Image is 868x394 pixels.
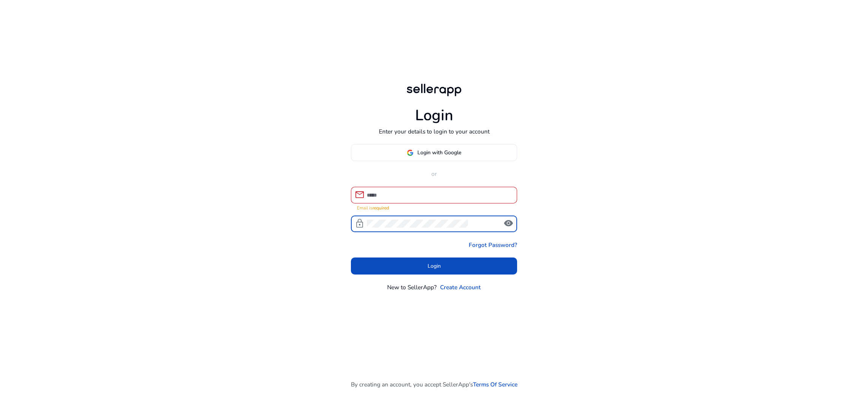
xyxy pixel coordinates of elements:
[379,127,490,136] p: Enter your details to login to your account
[357,203,511,211] mat-error: Email is
[440,283,481,292] a: Create Account
[372,205,389,211] strong: required
[387,283,437,292] p: New to SellerApp?
[351,169,517,178] p: or
[473,380,517,389] a: Terms Of Service
[351,144,517,161] button: Login with Google
[417,149,461,157] span: Login with Google
[355,190,364,200] span: mail
[351,257,517,275] button: Login
[469,240,517,249] a: Forgot Password?
[428,262,441,270] span: Login
[504,219,513,228] span: visibility
[407,149,414,156] img: google-logo.svg
[415,107,453,125] h1: Login
[355,219,364,228] span: lock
